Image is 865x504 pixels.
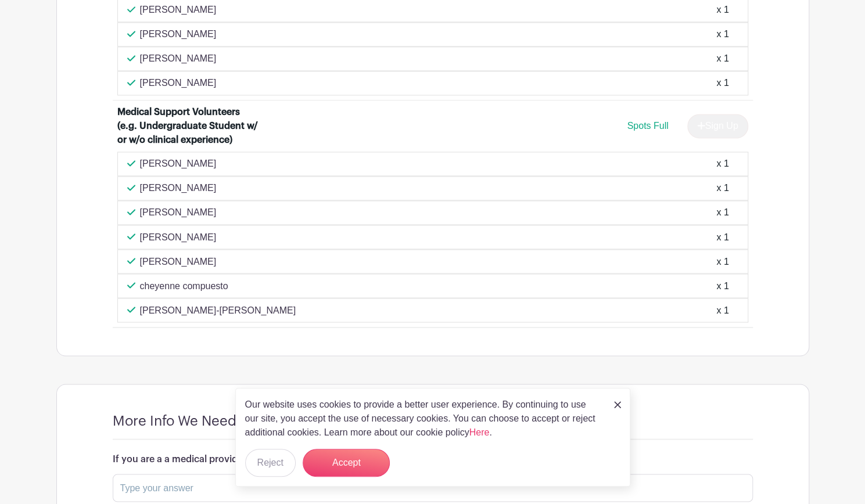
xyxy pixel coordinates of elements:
[716,181,728,195] div: x 1
[716,254,728,268] div: x 1
[716,3,728,17] div: x 1
[303,449,390,477] button: Accept
[113,474,753,502] input: Type your answer
[716,303,728,317] div: x 1
[245,398,602,440] p: Our website uses cookies to provide a better user experience. By continuing to use our site, you ...
[140,76,217,90] p: [PERSON_NAME]
[716,52,728,66] div: x 1
[140,230,217,244] p: [PERSON_NAME]
[140,279,228,293] p: cheyenne compuesto
[245,449,296,477] button: Reject
[716,230,728,244] div: x 1
[716,27,728,41] div: x 1
[627,121,668,131] span: Spots Full
[614,401,621,408] img: close_button-5f87c8562297e5c2d7936805f587ecaba9071eb48480494691a3f1689db116b3.svg
[113,453,753,465] h6: If you are a a medical provider, please enter your medical license number
[140,52,217,66] p: [PERSON_NAME]
[716,76,728,90] div: x 1
[469,427,490,437] a: Here
[716,279,728,293] div: x 1
[140,303,296,317] p: [PERSON_NAME]-[PERSON_NAME]
[140,3,217,17] p: [PERSON_NAME]
[716,157,728,171] div: x 1
[140,27,217,41] p: [PERSON_NAME]
[140,206,217,219] p: [PERSON_NAME]
[113,412,236,429] h4: More Info We Need
[140,181,217,195] p: [PERSON_NAME]
[140,157,217,171] p: [PERSON_NAME]
[716,206,728,219] div: x 1
[140,254,217,268] p: [PERSON_NAME]
[117,105,261,147] div: Medical Support Volunteers (e.g. Undergraduate Student w/ or w/o clinical experience)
